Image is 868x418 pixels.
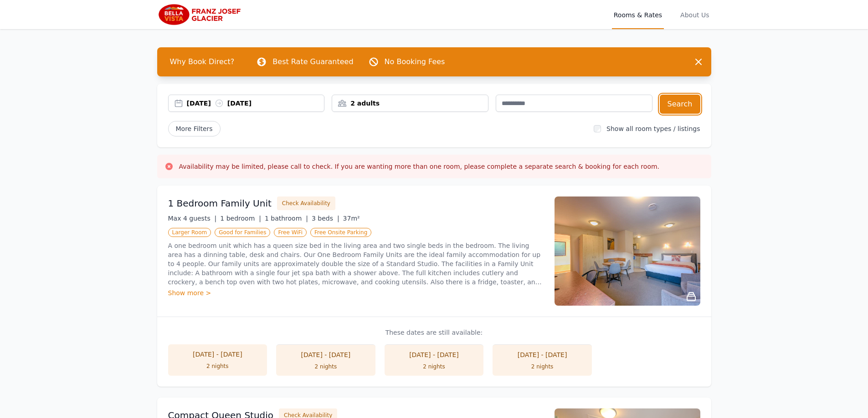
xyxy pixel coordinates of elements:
span: 1 bedroom | [220,215,261,222]
div: [DATE] - [DATE] [285,350,366,359]
div: [DATE] - [DATE] [177,350,258,359]
div: Show more > [168,288,544,297]
div: 2 nights [177,363,258,370]
h3: Availability may be limited, please call to check. If you are wanting more than one room, please ... [179,162,660,171]
span: 37m² [343,215,360,222]
span: Larger Room [168,228,211,237]
span: 1 bathroom | [265,215,308,222]
p: Best Rate Guaranteed [272,56,353,67]
span: Free WiFi [274,228,307,237]
div: [DATE] [DATE] [187,99,324,108]
img: Bella Vista Franz Josef Glacier [157,4,245,25]
span: Good for Families [215,228,270,237]
p: No Booking Fees [385,56,445,67]
span: 3 beds | [312,215,339,222]
button: Search [660,95,700,114]
p: A one bedroom unit which has a queen size bed in the living area and two single beds in the bedro... [168,241,544,287]
div: [DATE] - [DATE] [502,350,583,359]
label: Show all room types / listings [606,125,700,132]
p: These dates are still available: [168,328,700,337]
span: Max 4 guests | [168,215,217,222]
div: 2 nights [285,363,366,370]
div: 2 adults [332,99,488,108]
div: [DATE] - [DATE] [394,350,475,359]
span: More Filters [168,121,221,136]
div: 2 nights [394,363,475,370]
h3: 1 Bedroom Family Unit [168,197,272,210]
span: Free Onsite Parking [310,228,371,237]
div: 2 nights [502,363,583,370]
span: Why Book Direct? [163,53,242,71]
button: Check Availability [277,196,335,210]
